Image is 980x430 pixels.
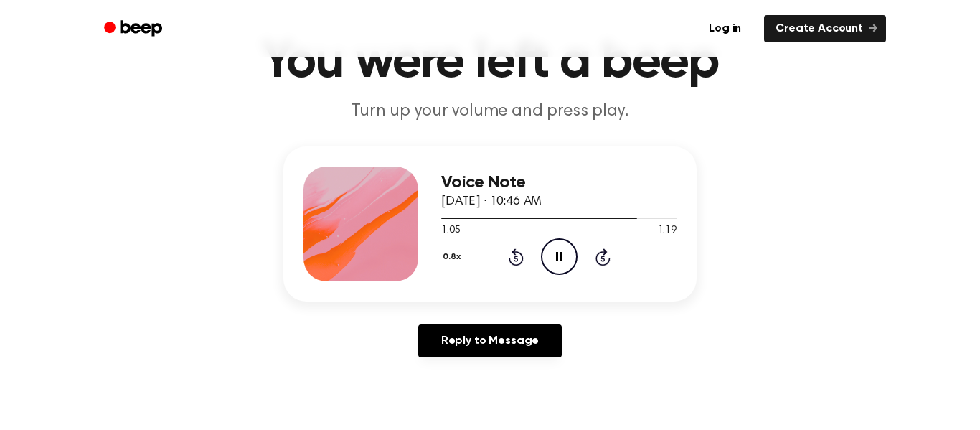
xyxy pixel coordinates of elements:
[694,12,755,45] a: Log in
[418,324,562,357] a: Reply to Message
[441,173,677,192] h3: Voice Note
[441,223,460,238] span: 1:05
[215,100,765,123] p: Turn up your volume and press play.
[441,245,466,269] button: 0.8x
[123,37,857,88] h1: You were left a beep
[764,15,886,42] a: Create Account
[658,223,677,238] span: 1:19
[94,15,175,43] a: Beep
[441,195,542,208] span: [DATE] · 10:46 AM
